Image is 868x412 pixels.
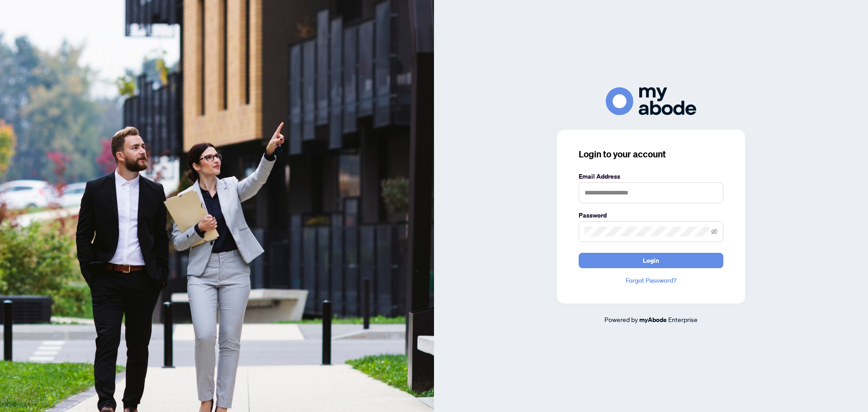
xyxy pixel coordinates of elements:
[579,171,723,181] label: Email Address
[579,210,723,220] label: Password
[579,253,723,268] button: Login
[579,275,723,285] a: Forgot Password?
[579,148,723,161] h3: Login to your account
[604,315,638,323] span: Powered by
[711,228,717,235] span: eye-invisible
[606,87,696,115] img: ma-logo
[643,253,659,268] span: Login
[668,315,698,323] span: Enterprise
[639,315,667,325] a: myAbode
